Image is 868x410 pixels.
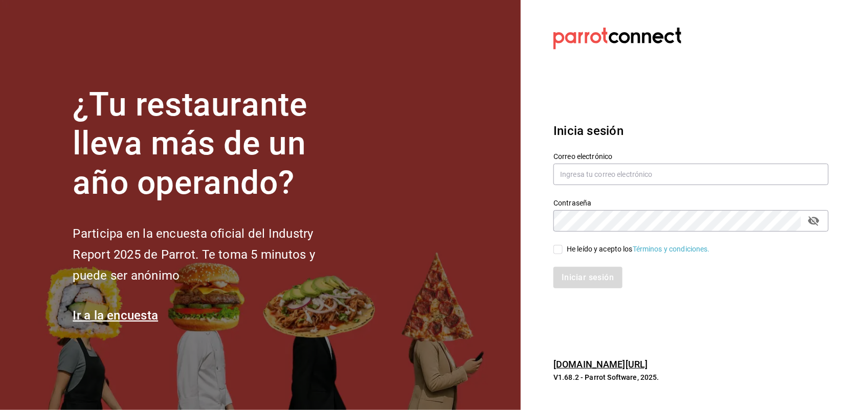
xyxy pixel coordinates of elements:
[73,308,159,323] a: Ir a la encuesta
[553,372,829,382] p: V1.68.2 - Parrot Software, 2025.
[553,164,829,185] input: Ingresa tu correo electrónico
[73,85,349,203] h1: ¿Tu restaurante lleva más de un año operando?
[633,245,710,253] a: Términos y condiciones.
[553,199,829,207] label: Contraseña
[567,244,710,255] div: He leído y acepto los
[73,223,349,286] h2: Participa en la encuesta oficial del Industry Report 2025 de Parrot. Te toma 5 minutos y puede se...
[805,212,822,230] button: passwordField
[553,122,829,140] h3: Inicia sesión
[553,359,648,370] a: [DOMAIN_NAME][URL]
[553,153,829,160] label: Correo electrónico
